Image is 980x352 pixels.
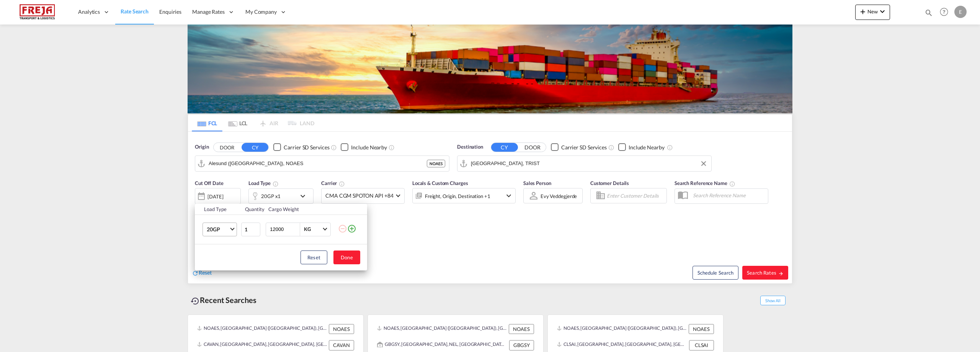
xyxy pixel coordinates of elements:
[333,250,360,264] button: Done
[203,223,237,236] md-select: Choose: 20GP
[338,224,347,233] md-icon: icon-minus-circle-outline
[240,204,264,215] th: Quantity
[304,226,311,232] div: KG
[268,206,333,213] div: Cargo Weight
[301,250,327,264] button: Reset
[269,223,300,236] input: Enter Weight
[195,204,240,215] th: Load Type
[207,226,229,233] span: 20GP
[347,224,356,233] md-icon: icon-plus-circle-outline
[241,223,260,236] input: Qty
